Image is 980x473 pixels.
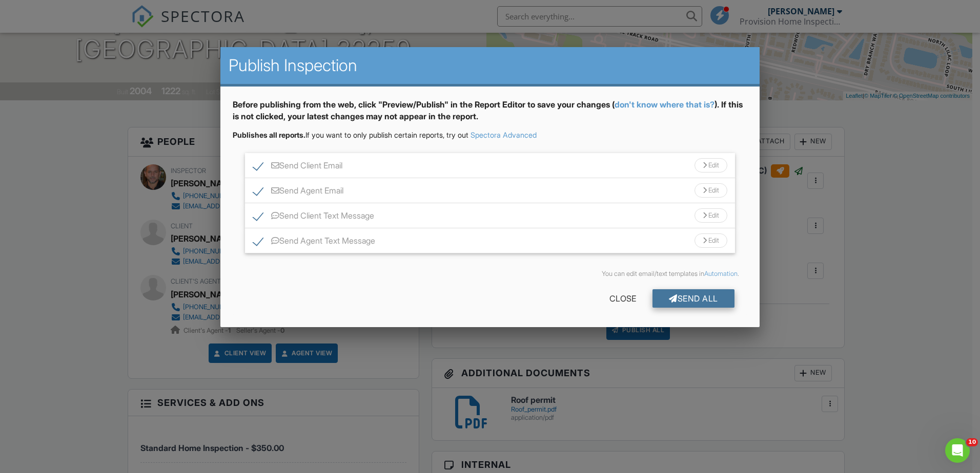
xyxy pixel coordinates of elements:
div: Send All [652,289,734,308]
a: don't know where that is? [615,99,714,110]
iframe: Intercom live chat [945,438,970,463]
div: You can edit email/text templates in . [241,270,739,278]
h2: Publish Inspection [229,55,751,76]
label: Send Client Email [253,161,342,174]
div: Before publishing from the web, click "Preview/Publish" in the Report Editor to save your changes... [233,99,747,130]
span: If you want to only publish certain reports, try out [233,131,468,139]
div: Edit [695,208,727,223]
div: Edit [695,183,727,198]
div: Edit [695,233,727,248]
div: Edit [695,158,727,173]
a: Automation [704,270,738,277]
span: 10 [966,438,978,446]
label: Send Client Text Message [253,211,374,224]
a: Spectora Advanced [471,131,537,139]
strong: Publishes all reports. [233,131,305,139]
label: Send Agent Text Message [253,236,375,249]
div: Close [593,289,652,308]
label: Send Agent Email [253,186,343,199]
